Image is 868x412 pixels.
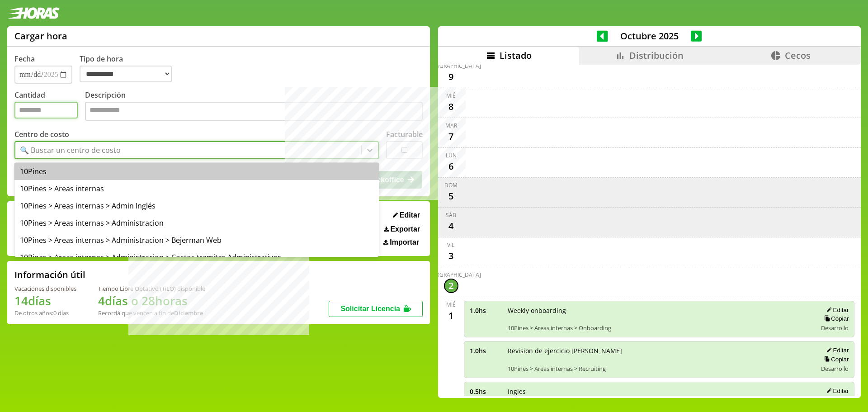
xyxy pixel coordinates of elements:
[470,346,501,355] span: 1.0 hs
[821,315,849,322] button: Copiar
[85,102,423,121] textarea: Descripción
[98,284,205,293] div: Tiempo Libre Optativo (TiLO) disponible
[14,129,69,139] label: Centro de costo
[390,225,420,233] span: Exportar
[174,309,203,317] b: Diciembre
[444,279,458,293] div: 2
[381,225,423,234] button: Exportar
[80,66,172,82] select: Tipo de hora
[500,49,532,62] span: Listado
[14,232,379,249] div: 10Pines > Areas internas > Administracion > Bejerman Web
[400,211,420,219] span: Editar
[821,324,849,332] span: Desarrollo
[14,90,85,123] label: Cantidad
[444,129,458,144] div: 7
[444,159,458,174] div: 6
[444,249,458,263] div: 3
[508,306,811,315] span: Weekly onboarding
[390,211,423,220] button: Editar
[14,197,379,214] div: 10Pines > Areas internas > Admin Inglés
[444,219,458,233] div: 4
[421,62,481,70] div: [DEMOGRAPHIC_DATA]
[446,152,457,159] div: lun
[14,284,76,293] div: Vacaciones disponibles
[446,211,456,219] div: sáb
[14,180,379,197] div: 10Pines > Areas internas
[608,30,691,42] span: Octubre 2025
[446,92,456,99] div: mié
[14,163,379,180] div: 10Pines
[446,301,456,308] div: mié
[329,301,423,317] button: Solicitar Licencia
[444,308,458,323] div: 1
[386,129,423,139] label: Facturable
[390,238,419,246] span: Importar
[20,145,121,155] div: 🔍 Buscar un centro de costo
[444,99,458,114] div: 8
[14,269,85,281] h2: Información útil
[444,181,458,189] div: dom
[14,293,76,309] h1: 14 días
[7,7,60,19] img: logotipo
[508,365,811,373] span: 10Pines > Areas internas > Recruiting
[821,355,849,363] button: Copiar
[14,214,379,232] div: 10Pines > Areas internas > Administracion
[14,309,76,317] div: De otros años: 0 días
[444,189,458,204] div: 5
[98,293,205,309] h1: 4 días o 28 horas
[340,305,400,313] span: Solicitar Licencia
[824,306,849,314] button: Editar
[80,54,179,84] label: Tipo de hora
[85,90,423,123] label: Descripción
[470,387,501,396] span: 0.5 hs
[98,309,205,317] div: Recordá que vencen a fin de
[447,241,455,249] div: vie
[421,271,481,279] div: [DEMOGRAPHIC_DATA]
[508,387,811,396] span: Ingles
[14,30,67,42] h1: Cargar hora
[14,249,379,266] div: 10Pines > Areas internas > Administracion > Costos tramites Administrativos
[438,65,861,397] div: scrollable content
[444,70,458,84] div: 9
[470,306,501,315] span: 1.0 hs
[14,54,35,64] label: Fecha
[445,122,457,129] div: mar
[785,49,811,62] span: Cecos
[629,49,684,62] span: Distribución
[821,396,849,404] button: Copiar
[824,346,849,354] button: Editar
[508,324,811,332] span: 10Pines > Areas internas > Onboarding
[508,346,811,355] span: Revision de ejercicio [PERSON_NAME]
[821,365,849,373] span: Desarrollo
[824,387,849,395] button: Editar
[14,102,78,118] input: Cantidad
